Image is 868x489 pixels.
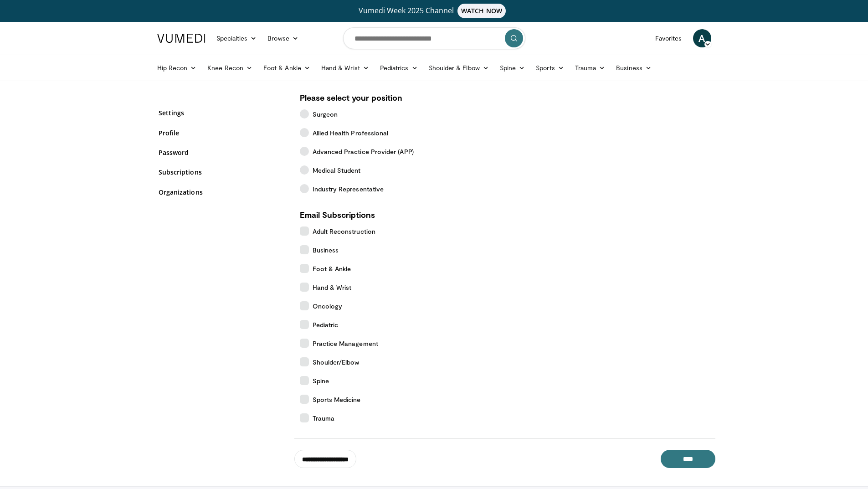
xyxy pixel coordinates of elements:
a: Trauma [570,59,611,77]
a: Pediatrics [375,59,423,77]
span: Industry Representative [313,184,384,194]
span: Hand & Wrist [313,283,352,292]
a: Browse [262,29,304,47]
span: Surgeon [313,109,338,119]
span: WATCH NOW [457,4,506,18]
a: Foot & Ankle [258,59,316,77]
a: Business [611,59,657,77]
img: VuMedi Logo [157,34,205,43]
a: Knee Recon [202,59,258,77]
span: Medical Student [313,165,361,175]
span: Advanced Practice Provider (APP) [313,147,414,156]
a: Password [159,148,286,157]
a: Sports [530,59,570,77]
a: Spine [494,59,530,77]
a: Profile [159,128,286,138]
span: Practice Management [313,339,378,348]
a: Subscriptions [159,167,286,177]
span: Adult Reconstruction [313,226,375,236]
a: A [693,29,711,47]
a: Organizations [159,187,286,197]
span: Sports Medicine [313,395,361,404]
span: Spine [313,376,329,386]
strong: Email Subscriptions [300,210,375,220]
a: Hip Recon [152,59,202,77]
span: Pediatric [313,320,339,329]
span: Foot & Ankle [313,264,351,273]
a: Hand & Wrist [316,59,375,77]
a: Vumedi Week 2025 ChannelWATCH NOW [159,4,710,18]
span: Trauma [313,413,334,423]
span: Shoulder/Elbow [313,357,360,367]
span: Oncology [313,301,343,311]
a: Favorites [650,29,688,47]
a: Shoulder & Elbow [423,59,494,77]
input: Search topics, interventions [343,27,525,49]
a: Settings [159,108,286,118]
strong: Please select your position [300,93,402,103]
span: Business [313,245,339,255]
span: Allied Health Professional [313,128,389,138]
a: Specialties [211,29,262,47]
